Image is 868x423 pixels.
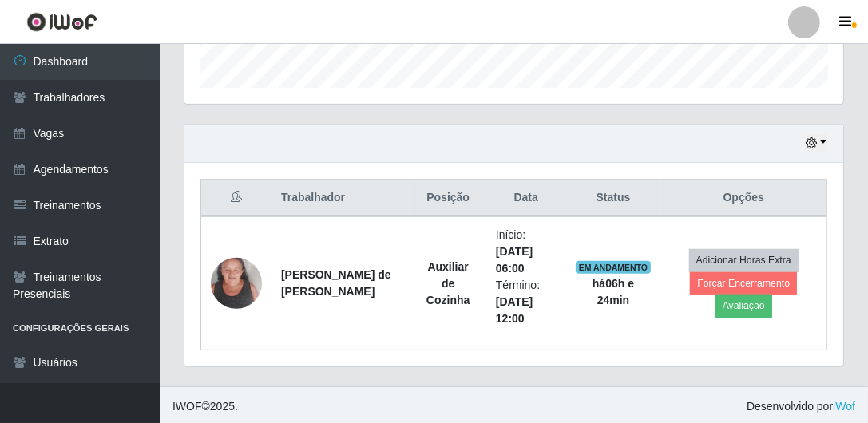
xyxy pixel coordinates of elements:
time: [DATE] 12:00 [496,295,533,325]
img: 1737544290674.jpeg [211,249,262,317]
th: Posição [410,180,486,217]
button: Avaliação [715,295,772,317]
span: EM ANDAMENTO [576,261,652,274]
time: [DATE] 06:00 [496,245,533,275]
a: iWof [833,400,855,413]
strong: [PERSON_NAME] de [PERSON_NAME] [281,268,391,298]
strong: há 06 h e 24 min [593,277,634,306]
button: Adicionar Horas Extra [689,249,799,271]
button: Forçar Encerramento [690,272,797,295]
span: © 2025 . [172,398,238,415]
li: Início: [496,227,557,277]
th: Opções [661,180,827,217]
th: Status [565,180,660,217]
li: Término: [496,277,557,327]
img: CoreUI Logo [26,12,97,32]
strong: Auxiliar de Cozinha [426,260,470,306]
span: IWOF [172,400,202,413]
th: Data [486,180,566,217]
span: Desenvolvido por [747,398,855,415]
th: Trabalhador [271,180,410,217]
